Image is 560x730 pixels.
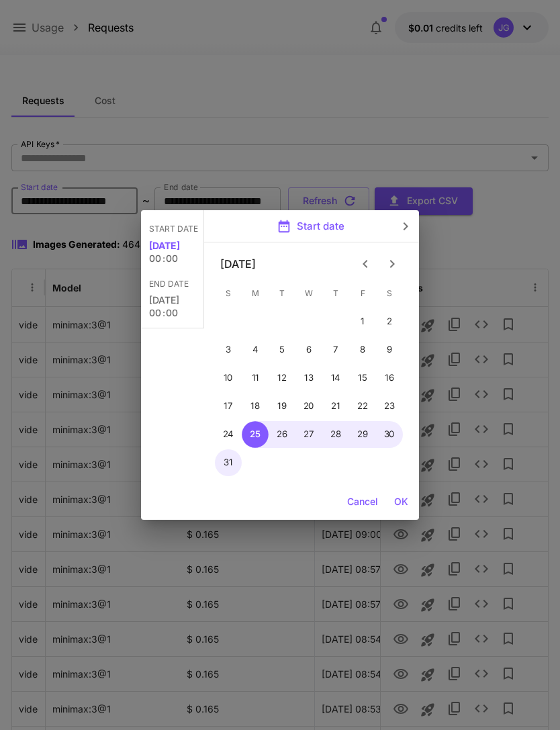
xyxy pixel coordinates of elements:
[215,336,242,363] button: 3
[295,393,322,420] button: 20
[215,393,242,420] button: 17
[295,365,322,392] button: 13
[215,449,242,476] button: 31
[243,280,267,307] span: Monday
[162,307,165,320] span: :
[149,240,180,253] button: [DATE]
[220,256,256,272] div: [DATE]
[242,421,269,448] button: 25
[149,307,161,320] button: 00
[149,253,161,265] button: 00
[379,250,406,277] button: Next month
[295,336,322,363] button: 6
[242,365,269,392] button: 11
[269,393,295,420] button: 19
[162,253,165,265] span: :
[242,393,269,420] button: 18
[322,336,349,363] button: 7
[270,280,294,307] span: Tuesday
[242,336,269,363] button: 4
[392,213,419,240] button: Open next view
[351,280,375,307] span: Friday
[349,308,376,335] button: 1
[324,280,348,307] span: Thursday
[297,280,321,307] span: Wednesday
[269,365,295,392] button: 12
[349,365,376,392] button: 15
[322,393,349,420] button: 21
[349,421,376,448] button: 29
[269,421,295,448] button: 26
[349,336,376,363] button: 8
[389,490,414,514] button: OK
[166,253,178,265] button: 00
[215,365,242,392] button: 10
[149,218,198,240] span: Start date
[149,273,189,295] span: End date
[149,294,179,307] button: [DATE]
[166,307,178,320] button: 00
[322,365,349,392] button: 14
[342,490,383,514] button: Cancel
[269,336,295,363] button: 5
[322,421,349,448] button: 28
[215,421,242,448] button: 24
[376,421,403,448] button: 30
[216,280,240,307] span: Sunday
[376,336,403,363] button: 9
[352,250,379,277] button: Previous month
[295,421,322,448] button: 27
[272,212,352,240] button: Start date
[376,308,403,335] button: 2
[376,393,403,420] button: 23
[349,393,376,420] button: 22
[376,365,403,392] button: 16
[377,280,402,307] span: Saturday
